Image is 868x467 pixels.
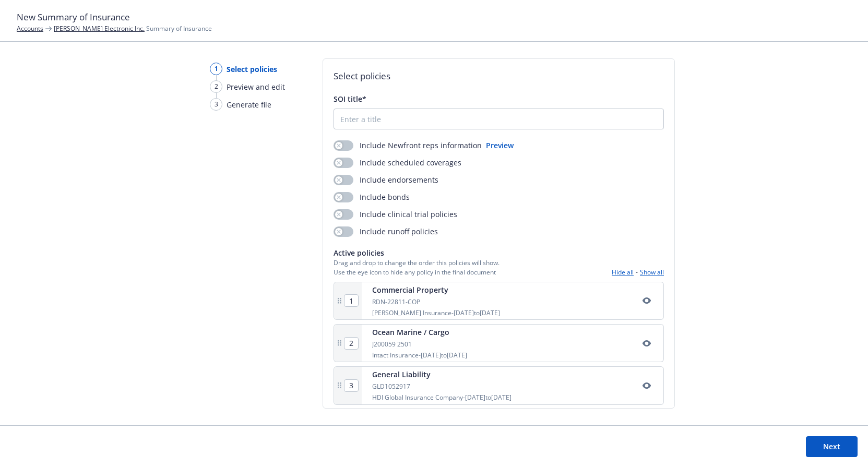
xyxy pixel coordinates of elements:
[372,284,500,295] div: Commercial Property
[334,258,500,276] span: Drag and drop to change the order this policies will show. Use the eye icon to hide any policy in...
[227,81,285,92] span: Preview and edit
[334,324,664,362] div: Ocean Marine / CargoJ200059 2501Intact Insurance-[DATE]to[DATE]
[227,99,271,110] span: Generate file
[372,393,512,402] div: HDI Global Insurance Company - [DATE] to [DATE]
[612,268,634,277] button: Hide all
[640,268,664,277] button: Show all
[372,351,467,360] div: Intact Insurance - [DATE] to [DATE]
[612,268,664,277] div: -
[334,69,664,83] h2: Select policies
[210,98,222,111] div: 3
[372,382,512,391] div: GLD1052917
[334,366,664,404] div: General LiabilityGLD1052917HDI Global Insurance Company-[DATE]to[DATE]
[17,24,43,33] a: Accounts
[334,282,664,320] div: Commercial PropertyRDN-22811-COP[PERSON_NAME] Insurance-[DATE]to[DATE]
[372,308,500,317] div: [PERSON_NAME] Insurance - [DATE] to [DATE]
[334,247,500,258] span: Active policies
[334,157,461,168] div: Include scheduled coverages
[334,140,482,151] div: Include Newfront reps information
[210,63,222,75] div: 1
[486,140,514,151] button: Preview
[372,327,467,338] div: Ocean Marine / Cargo
[372,340,467,349] div: J200059 2501
[227,64,277,75] span: Select policies
[372,297,500,306] div: RDN-22811-COP
[334,174,438,185] div: Include endorsements
[334,226,438,237] div: Include runoff policies
[334,109,663,129] input: Enter a title
[372,369,512,380] div: General Liability
[17,10,851,24] h1: New Summary of Insurance
[54,24,212,33] span: Summary of Insurance
[806,436,858,457] button: Next
[334,209,457,220] div: Include clinical trial policies
[210,80,222,93] div: 2
[334,94,366,104] span: SOI title*
[334,191,410,202] div: Include bonds
[54,24,145,33] a: [PERSON_NAME] Electronic Inc.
